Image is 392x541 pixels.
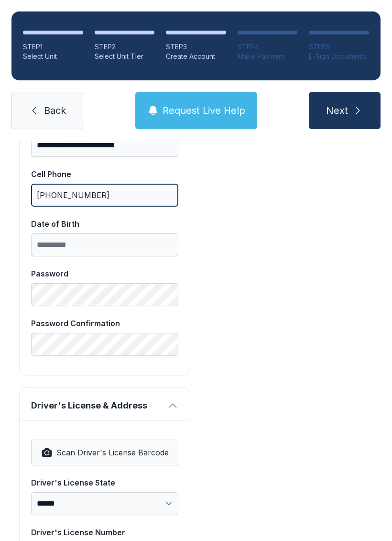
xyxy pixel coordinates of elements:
div: Cell Phone [31,168,178,180]
div: Driver's License Number [31,527,178,538]
div: STEP 3 [166,42,226,52]
input: Cell Phone [31,184,178,207]
div: Select Unit Tier [95,52,155,61]
div: Select Unit [23,52,83,61]
select: Driver's License State [31,492,178,515]
button: Driver's License & Address [20,387,190,420]
input: Password [31,283,178,306]
input: Date of Birth [31,233,178,256]
input: Email [31,134,178,157]
div: Password [31,268,178,279]
div: STEP 5 [309,42,369,52]
div: Date of Birth [31,218,178,230]
span: Request Live Help [163,104,245,117]
div: STEP 4 [238,42,298,52]
span: Next [326,104,348,117]
div: E-Sign Documents [309,52,369,61]
span: Scan Driver's License Barcode [56,447,169,458]
div: Driver's License State [31,477,178,488]
span: Driver's License & Address [31,399,163,412]
div: Password Confirmation [31,318,178,329]
div: Create Account [166,52,226,61]
div: STEP 1 [23,42,83,52]
div: Make Payment [238,52,298,61]
div: STEP 2 [95,42,155,52]
input: Password Confirmation [31,333,178,356]
span: Back [44,104,66,117]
